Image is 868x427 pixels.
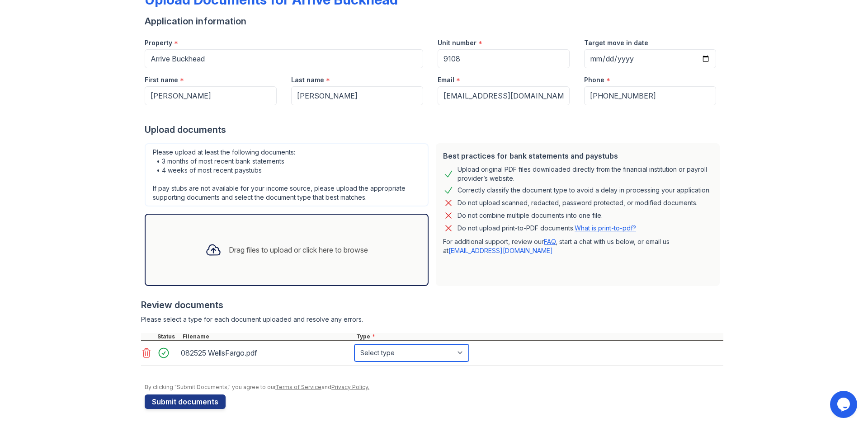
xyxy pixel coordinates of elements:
[141,299,723,311] div: Review documents
[181,346,351,360] div: 082525 WellsFargo.pdf
[458,224,636,233] p: Do not upload print-to-PDF documents.
[544,238,556,245] a: FAQ
[443,237,712,255] p: For additional support, review our , start a chat with us below, or email us at
[448,247,553,254] a: [EMAIL_ADDRESS][DOMAIN_NAME]
[354,333,723,340] div: Type
[156,333,181,340] div: Status
[458,185,711,196] div: Correctly classify the document type to avoid a delay in processing your application.
[830,391,859,418] iframe: chat widget
[229,244,368,255] div: Drag files to upload or click here to browse
[438,75,454,84] label: Email
[145,75,178,84] label: First name
[331,384,369,390] a: Privacy Policy.
[443,150,712,161] div: Best practices for bank statements and paystubs
[584,75,604,84] label: Phone
[145,394,226,409] button: Submit documents
[275,384,321,390] a: Terms of Service
[584,38,648,47] label: Target move in date
[141,315,723,324] div: Please select a type for each document uploaded and resolve any errors.
[145,38,172,47] label: Property
[181,333,354,340] div: Filename
[575,224,636,232] a: What is print-to-pdf?
[145,123,723,136] div: Upload documents
[291,75,324,84] label: Last name
[145,143,429,206] div: Please upload at least the following documents: • 3 months of most recent bank statements • 4 wee...
[145,384,723,391] div: By clicking "Submit Documents," you agree to our and
[145,15,723,28] div: Application information
[458,165,712,183] div: Upload original PDF files downloaded directly from the financial institution or payroll provider’...
[438,38,476,47] label: Unit number
[458,197,698,208] div: Do not upload scanned, redacted, password protected, or modified documents.
[458,210,603,221] div: Do not combine multiple documents into one file.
